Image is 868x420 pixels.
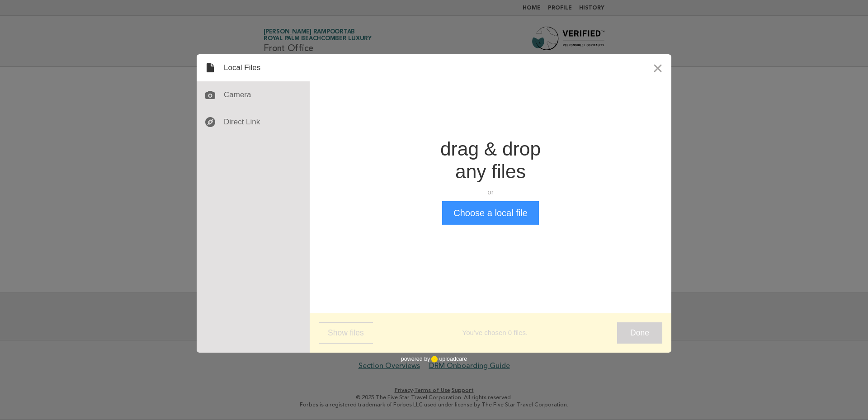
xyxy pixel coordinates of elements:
div: Camera [197,81,310,109]
button: Close [644,54,671,81]
a: uploadcare [430,356,467,363]
div: You’ve chosen 0 files. [373,328,617,337]
div: Local Files [197,54,310,81]
button: Done [617,322,662,344]
div: or [440,188,541,197]
div: Direct Link [197,109,310,136]
button: Show files [319,322,373,344]
div: powered by [401,353,467,366]
button: Choose a local file [442,201,538,225]
div: drag & drop any files [440,138,541,183]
